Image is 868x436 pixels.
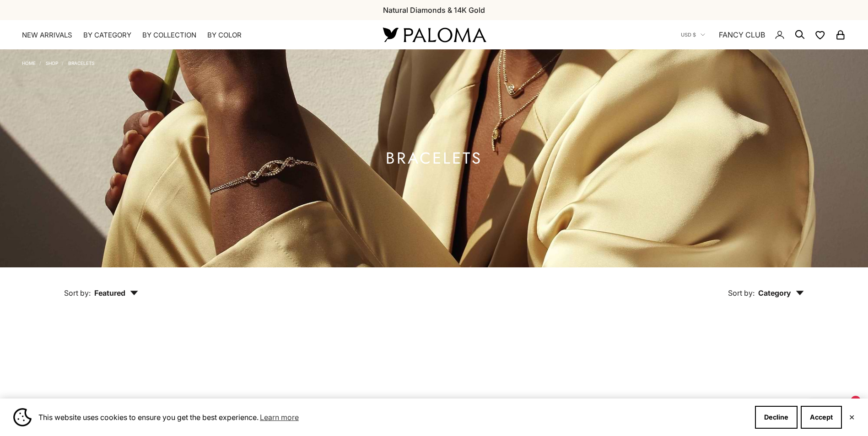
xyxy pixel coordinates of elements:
summary: By Color [207,31,242,40]
img: Cookie banner [13,408,32,426]
span: Sort by: [64,288,91,298]
summary: By Collection [142,31,196,40]
a: Bracelets [68,60,94,66]
nav: Breadcrumb [22,58,94,66]
a: Shop [46,60,58,66]
button: Sort by: Featured [43,267,159,306]
nav: Secondary navigation [681,20,846,49]
summary: By Category [83,31,131,40]
span: Category [758,288,804,298]
h1: Bracelets [386,153,482,164]
a: Learn more [259,410,300,424]
a: NEW ARRIVALS [22,31,72,40]
span: This website uses cookies to ensure you get the best experience. [38,410,748,424]
button: Sort by: Category [707,267,825,306]
p: Natural Diamonds & 14K Gold [383,4,485,16]
nav: Primary navigation [22,31,361,40]
a: FANCY CLUB [719,29,765,41]
button: Close [849,415,855,420]
button: Decline [755,406,798,429]
button: Accept [801,406,842,429]
button: USD $ [681,31,705,39]
span: Sort by: [728,288,755,298]
span: Featured [94,288,138,298]
span: USD $ [681,31,696,39]
a: Home [22,60,36,66]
